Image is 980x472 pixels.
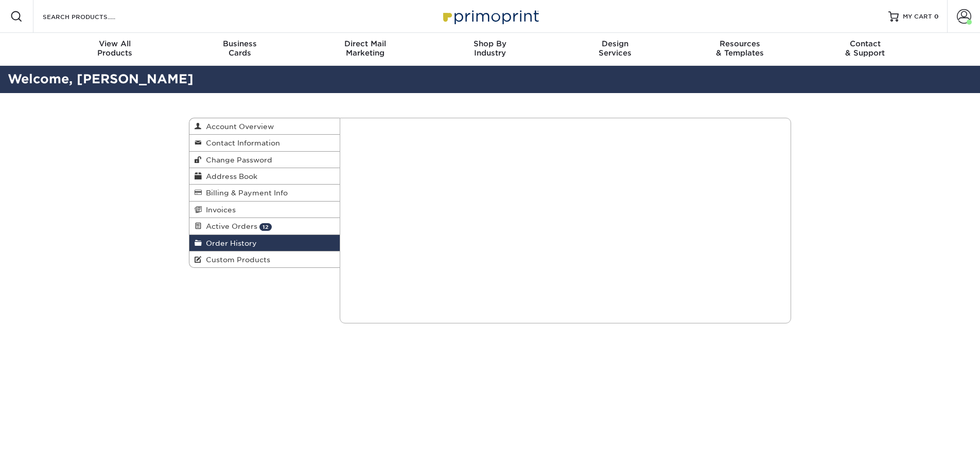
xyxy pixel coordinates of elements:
[178,39,303,58] div: Cards
[428,33,553,66] a: Shop ByIndustry
[439,5,541,27] img: Primoprint
[202,222,257,230] span: Active Orders
[303,39,428,58] div: Marketing
[189,202,340,218] a: Invoices
[202,172,257,180] span: Address Book
[52,39,178,48] span: View All
[552,39,677,58] div: Services
[303,33,428,66] a: Direct MailMarketing
[802,33,927,66] a: Contact& Support
[934,13,939,20] span: 0
[202,189,288,197] span: Billing & Payment Info
[303,39,428,48] span: Direct Mail
[202,139,280,147] span: Contact Information
[802,39,927,48] span: Contact
[202,122,274,131] span: Account Overview
[189,118,340,135] a: Account Overview
[677,39,802,48] span: Resources
[202,206,236,214] span: Invoices
[202,156,272,164] span: Change Password
[677,39,802,58] div: & Templates
[189,185,340,201] a: Billing & Payment Info
[189,218,340,234] a: Active Orders 12
[189,152,340,168] a: Change Password
[428,39,553,58] div: Industry
[178,33,303,66] a: BusinessCards
[52,33,178,66] a: View AllProducts
[52,39,178,58] div: Products
[202,239,257,247] span: Order History
[189,251,340,267] a: Custom Products
[903,12,932,21] span: MY CART
[428,39,553,48] span: Shop By
[178,39,303,48] span: Business
[189,235,340,251] a: Order History
[677,33,802,66] a: Resources& Templates
[552,33,677,66] a: DesignServices
[802,39,927,58] div: & Support
[259,223,272,231] span: 12
[189,168,340,185] a: Address Book
[552,39,677,48] span: Design
[189,135,340,151] a: Contact Information
[42,10,142,23] input: SEARCH PRODUCTS.....
[202,256,270,264] span: Custom Products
